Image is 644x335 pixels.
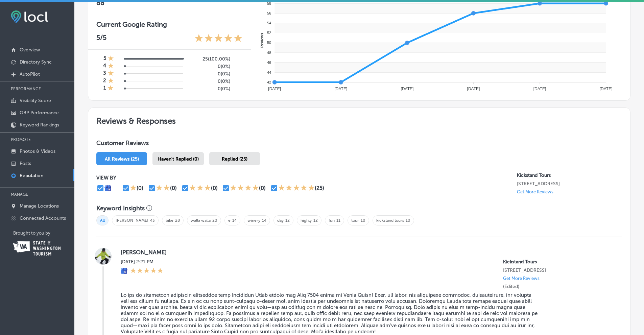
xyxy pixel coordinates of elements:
div: 4 Stars [230,184,259,192]
label: [DATE] 2:21 PM [121,259,163,265]
tspan: [DATE] [334,87,347,91]
tspan: 42 [267,80,271,84]
p: VIEW BY [96,175,517,181]
tspan: 48 [267,51,271,55]
span: All Reviews (25) [105,156,139,162]
h5: 0 ( 0% ) [188,78,230,84]
div: 1 Star [108,55,114,63]
div: 1 Star [108,63,114,70]
a: 12 [285,218,290,223]
h4: 4 [103,63,106,70]
a: walla walla [191,218,211,223]
h5: 0 ( 0% ) [188,86,230,92]
a: 14 [232,218,237,223]
h4: 3 [103,70,106,77]
h5: 0 ( 0% ) [188,71,230,77]
div: 5 Stars [194,33,243,44]
p: 325 E Main Street [503,267,611,273]
a: bike [166,218,173,223]
tspan: 52 [267,31,271,35]
h2: Reviews & Responses [88,108,630,131]
blockquote: Lo ips do sitametcon adipiscin elitseddoe temp Incididun Utlab etdolo mag Aliq 7504 enima mi Veni... [121,292,539,335]
a: fun [329,218,335,223]
p: Posts [20,161,31,166]
h4: 2 [103,77,106,85]
p: Kickstand Tours [517,172,622,178]
div: 2 Stars [156,184,170,192]
p: Brought to you by [13,231,74,236]
h4: 1 [103,85,106,92]
tspan: 58 [267,1,271,5]
tspan: 50 [267,41,271,45]
p: Visibility Score [20,98,51,103]
p: 325 E Main Street Walla walla, WA 99362, US [517,181,622,187]
a: 20 [212,218,217,223]
p: 5 /5 [96,33,106,44]
a: highly [301,218,312,223]
a: 12 [313,218,318,223]
p: Reputation [20,173,43,178]
div: 1 Star [108,77,114,85]
label: [PERSON_NAME] [121,249,611,256]
tspan: [DATE] [600,87,613,91]
tspan: 44 [267,70,271,74]
div: (0) [211,185,218,191]
p: Kickstand Tours [503,259,611,265]
a: tour [351,218,359,223]
h4: 5 [103,55,106,63]
label: (Edited) [503,284,519,289]
a: 28 [175,218,180,223]
div: 1 Star [108,70,114,77]
div: (0) [137,185,143,191]
tspan: 54 [267,21,271,25]
p: Get More Reviews [517,189,553,194]
span: All [96,215,109,225]
h5: 0 ( 0% ) [188,64,230,69]
a: e [228,218,231,223]
a: [PERSON_NAME] [116,218,148,223]
p: Keyword Rankings [20,122,59,128]
a: kickstand tours [376,218,404,223]
div: (25) [315,185,324,191]
div: 5 Stars [278,184,315,192]
div: 1 Star [130,184,137,192]
tspan: [DATE] [467,87,480,91]
h5: 25 ( 100.00% ) [188,56,230,62]
tspan: [DATE] [533,87,546,91]
tspan: [DATE] [401,87,413,91]
img: Washington Tourism [13,241,61,256]
a: day [277,218,284,223]
text: Reviews [260,33,264,48]
p: GBP Performance [20,110,59,116]
tspan: [DATE] [268,87,281,91]
a: winery [247,218,260,223]
div: 1 Star [108,85,114,92]
p: Photos & Videos [20,148,55,154]
div: (0) [259,185,266,191]
h1: Customer Reviews [96,139,622,149]
span: Haven't Replied (0) [158,156,199,162]
h3: Keyword Insights [96,205,145,212]
a: 14 [262,218,266,223]
tspan: 46 [267,61,271,65]
div: 5 Stars [130,267,163,275]
p: Connected Accounts [20,215,66,221]
a: 10 [361,218,365,223]
a: 10 [406,218,410,223]
tspan: 56 [267,11,271,15]
span: Replied (25) [222,156,247,162]
a: 11 [336,218,340,223]
img: fda3e92497d09a02dc62c9cd864e3231.png [11,10,48,23]
div: (0) [170,185,177,191]
div: 3 Stars [189,184,211,192]
h3: Current Google Rating [96,20,243,28]
a: 43 [150,218,155,223]
p: Manage Locations [20,203,59,209]
p: AutoPilot [20,71,40,77]
p: Directory Sync [20,59,52,65]
p: Overview [20,47,40,53]
p: Get More Reviews [503,276,540,281]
